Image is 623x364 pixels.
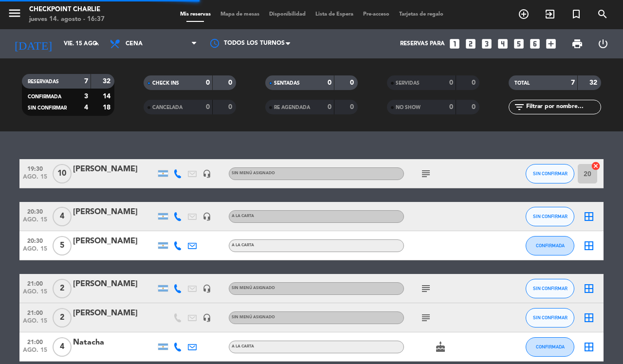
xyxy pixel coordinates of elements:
[73,307,156,320] div: [PERSON_NAME]
[264,12,311,17] span: Disponibilidad
[396,81,420,86] span: SERVIDAS
[23,289,47,300] span: ago. 15
[23,277,47,289] span: 21:00
[7,33,59,55] i: [DATE]
[448,37,461,50] i: looks_one
[23,174,47,185] span: ago. 15
[533,171,568,176] span: SIN CONFIRMAR
[591,161,601,171] i: cancel
[583,312,595,324] i: border_all
[232,171,275,175] span: Sin menú asignado
[152,105,183,110] span: CANCELADA
[7,6,22,20] i: menu
[328,79,331,86] strong: 0
[91,38,102,50] i: arrow_drop_down
[232,345,254,348] span: A LA CARTA
[533,315,568,320] span: SIN CONFIRMAR
[73,336,156,349] div: Natacha
[23,246,47,257] span: ago. 15
[29,15,105,24] div: jueves 14. agosto - 16:37
[73,235,156,248] div: [PERSON_NAME]
[216,12,264,17] span: Mapa de mesas
[396,105,421,110] span: NO SHOW
[571,79,575,86] strong: 7
[232,286,275,290] span: Sin menú asignado
[53,164,72,183] span: 10
[597,8,608,20] i: search
[228,79,234,86] strong: 0
[526,279,574,298] button: SIN CONFIRMAR
[7,6,22,24] button: menu
[23,235,47,246] span: 20:30
[420,168,432,180] i: subject
[435,341,446,353] i: cake
[228,104,234,110] strong: 0
[103,104,112,111] strong: 18
[23,163,47,174] span: 19:30
[597,38,609,50] i: power_settings_new
[84,104,88,111] strong: 4
[449,79,453,86] strong: 0
[311,12,358,17] span: Lista de Espera
[29,5,105,15] div: Checkpoint Charlie
[23,307,47,318] span: 21:00
[545,37,557,50] i: add_box
[472,79,477,86] strong: 0
[232,315,275,319] span: Sin menú asignado
[103,78,112,85] strong: 32
[23,318,47,329] span: ago. 15
[525,102,601,112] input: Filtrar por nombre...
[202,169,211,178] i: headset_mic
[28,106,67,110] span: SIN CONFIRMAR
[583,240,595,252] i: border_all
[73,206,156,218] div: [PERSON_NAME]
[536,243,565,248] span: CONFIRMADA
[420,312,432,324] i: subject
[480,37,493,50] i: looks_3
[53,308,72,328] span: 2
[206,79,210,86] strong: 0
[23,336,47,347] span: 21:00
[232,243,254,247] span: A LA CARTA
[84,93,88,100] strong: 3
[350,104,356,110] strong: 0
[514,81,530,86] span: TOTAL
[526,308,574,328] button: SIN CONFIRMAR
[536,344,565,349] span: CONFIRMADA
[400,40,445,47] span: Reservas para
[358,12,394,17] span: Pre-acceso
[350,79,356,86] strong: 0
[328,104,331,110] strong: 0
[571,38,583,50] span: print
[23,347,47,358] span: ago. 15
[23,217,47,228] span: ago. 15
[583,211,595,222] i: border_all
[449,104,453,110] strong: 0
[202,313,211,322] i: headset_mic
[84,78,88,85] strong: 7
[53,337,72,357] span: 4
[53,207,72,226] span: 4
[496,37,509,50] i: looks_4
[526,236,574,255] button: CONFIRMADA
[518,8,530,20] i: add_circle_outline
[53,279,72,298] span: 2
[526,207,574,226] button: SIN CONFIRMAR
[526,337,574,357] button: CONFIRMADA
[529,37,541,50] i: looks_6
[28,94,61,99] span: CONFIRMADA
[202,212,211,221] i: headset_mic
[583,341,595,353] i: border_all
[126,40,143,47] span: Cena
[589,79,599,86] strong: 32
[590,29,616,58] div: LOG OUT
[28,79,59,84] span: RESERVADAS
[274,81,300,86] span: SENTADAS
[232,214,254,218] span: A LA CARTA
[513,101,525,113] i: filter_list
[472,104,477,110] strong: 0
[274,105,310,110] span: RE AGENDADA
[103,93,112,100] strong: 14
[513,37,525,50] i: looks_5
[206,104,210,110] strong: 0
